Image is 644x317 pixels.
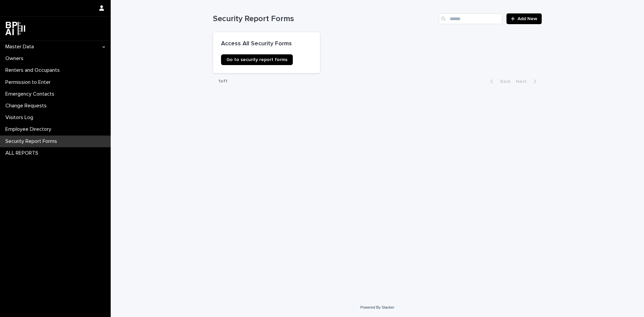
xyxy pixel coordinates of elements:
button: Back [485,78,513,85]
p: Permission to Enter [3,79,56,86]
p: Visitors Log [3,114,39,121]
p: ALL REPORTS [3,150,44,156]
p: 1 of 1 [213,73,233,90]
p: Access All Security Forms [221,40,312,48]
span: Go to security report forms [226,57,287,62]
a: Add New [506,13,542,24]
span: Add New [518,16,537,21]
input: Search [439,13,502,24]
a: Go to security report forms [221,54,293,65]
p: Security Report Forms [3,138,62,145]
p: Renters and Occupants [3,67,65,73]
span: Back [496,79,511,84]
p: Master Data [3,44,39,50]
span: Next [516,79,531,84]
p: Change Requests [3,103,52,109]
img: dwgmcNfxSF6WIOOXiGgu [5,22,25,35]
p: Emergency Contacts [3,91,60,97]
button: Next [513,78,542,85]
p: Owners [3,55,29,62]
a: Access All Security FormsGo to security report forms [213,32,320,73]
p: Employee Directory [3,126,57,133]
h1: Security Report Forms [213,14,436,24]
a: Powered By Stacker [360,305,394,309]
